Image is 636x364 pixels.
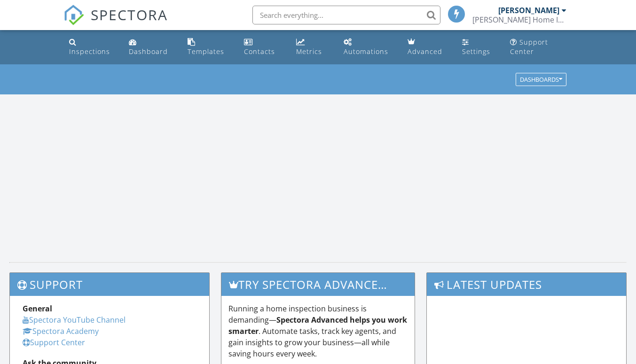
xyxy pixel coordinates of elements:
[10,273,209,296] h3: Support
[228,303,408,359] p: Running a home inspection business is demanding— . Automate tasks, track key agents, and gain ins...
[340,34,396,61] a: Automations (Basic)
[510,38,548,56] div: Support Center
[23,337,85,348] a: Support Center
[23,326,99,336] a: Spectora Academy
[184,34,233,61] a: Templates
[69,47,110,56] div: Inspections
[221,273,415,296] h3: Try spectora advanced [DATE]
[240,34,285,61] a: Contacts
[63,5,84,25] img: The Best Home Inspection Software - Spectora
[23,315,126,325] a: Spectora YouTube Channel
[520,77,562,83] div: Dashboards
[244,47,275,56] div: Contacts
[404,34,450,61] a: Advanced
[498,6,559,15] div: [PERSON_NAME]
[408,47,442,56] div: Advanced
[344,47,388,56] div: Automations
[296,47,322,56] div: Metrics
[91,5,168,24] span: SPECTORA
[472,15,566,24] div: TrueWill Home Inspections
[462,47,490,56] div: Settings
[228,315,407,336] strong: Spectora Advanced helps you work smarter
[63,13,168,32] a: SPECTORA
[125,34,176,61] a: Dashboard
[427,273,626,296] h3: Latest Updates
[23,303,52,314] strong: General
[252,6,440,24] input: Search everything...
[65,34,118,61] a: Inspections
[129,47,168,56] div: Dashboard
[458,34,499,61] a: Settings
[506,34,571,61] a: Support Center
[292,34,332,61] a: Metrics
[516,73,566,86] button: Dashboards
[188,47,224,56] div: Templates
